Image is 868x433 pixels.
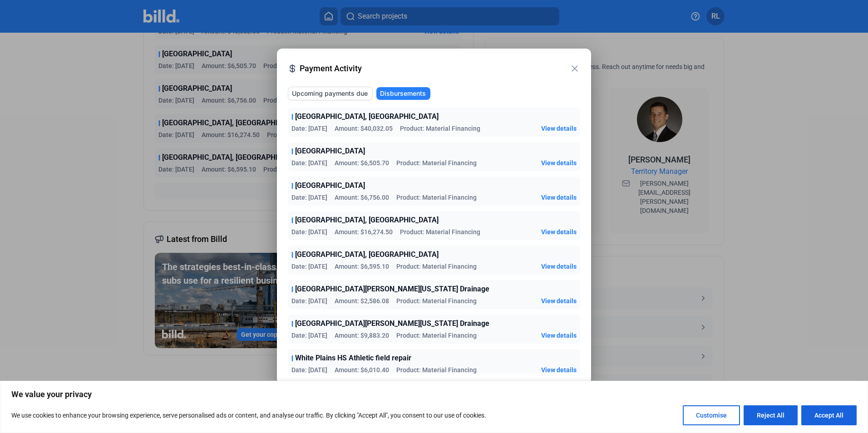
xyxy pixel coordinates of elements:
span: Product: Material Financing [396,193,477,202]
button: View details [541,227,577,236]
button: View details [541,296,577,305]
mat-icon: close [569,63,580,74]
span: Date: [DATE] [291,193,327,202]
span: Date: [DATE] [291,296,327,305]
span: White Plains HS Athletic field repair [295,353,411,364]
span: Product: Material Financing [396,158,477,167]
span: Disbursements [380,89,426,98]
span: Date: [DATE] [291,227,327,236]
span: Product: Material Financing [396,331,477,340]
span: Amount: $6,505.70 [335,158,389,167]
span: [GEOGRAPHIC_DATA][PERSON_NAME][US_STATE] Drainage [295,284,489,295]
button: View details [541,262,577,271]
span: Amount: $2,586.08 [335,296,389,305]
span: Amount: $9,883.20 [335,331,389,340]
button: Accept All [801,405,857,425]
button: Disbursements [376,87,430,100]
p: We value your privacy [11,389,857,400]
span: Date: [DATE] [291,262,327,271]
button: Customise [683,405,740,425]
span: Upcoming payments due [292,89,368,98]
span: Product: Material Financing [396,296,477,305]
span: Amount: $6,010.40 [335,365,389,374]
button: View details [541,331,577,340]
span: Amount: $16,274.50 [335,227,393,236]
span: Product: Material Financing [396,262,477,271]
span: [GEOGRAPHIC_DATA] [295,180,365,191]
button: Upcoming payments due [288,87,373,100]
button: View details [541,158,577,167]
span: Product: Material Financing [400,227,480,236]
span: Date: [DATE] [291,158,327,167]
span: Amount: $6,595.10 [335,262,389,271]
span: Product: Material Financing [396,365,477,374]
span: Product: Material Financing [400,124,480,133]
span: [GEOGRAPHIC_DATA], [GEOGRAPHIC_DATA] [295,215,439,226]
button: View details [541,193,577,202]
span: Payment Activity [300,62,569,75]
button: View details [541,365,577,374]
button: Reject All [744,405,798,425]
span: Date: [DATE] [291,124,327,133]
span: Date: [DATE] [291,365,327,374]
span: [GEOGRAPHIC_DATA][PERSON_NAME][US_STATE] Drainage [295,318,489,329]
p: We use cookies to enhance your browsing experience, serve personalised ads or content, and analys... [11,410,486,421]
span: [GEOGRAPHIC_DATA] [295,146,365,157]
span: [GEOGRAPHIC_DATA], [GEOGRAPHIC_DATA] [295,111,439,122]
span: Date: [DATE] [291,331,327,340]
span: Amount: $6,756.00 [335,193,389,202]
span: Amount: $40,032.05 [335,124,393,133]
button: View details [541,124,577,133]
span: [GEOGRAPHIC_DATA], [GEOGRAPHIC_DATA] [295,249,439,260]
